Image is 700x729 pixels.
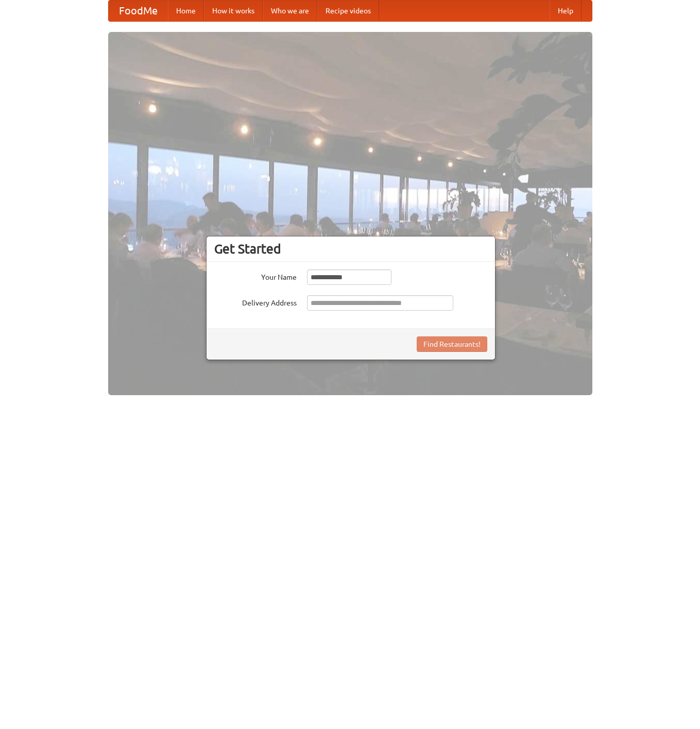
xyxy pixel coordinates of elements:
[263,1,317,21] a: Who we are
[214,295,297,308] label: Delivery Address
[214,241,487,257] h3: Get Started
[204,1,263,21] a: How it works
[317,1,379,21] a: Recipe videos
[550,1,582,21] a: Help
[214,269,297,282] label: Your Name
[109,1,168,21] a: FoodMe
[417,336,487,352] button: Find Restaurants!
[168,1,204,21] a: Home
